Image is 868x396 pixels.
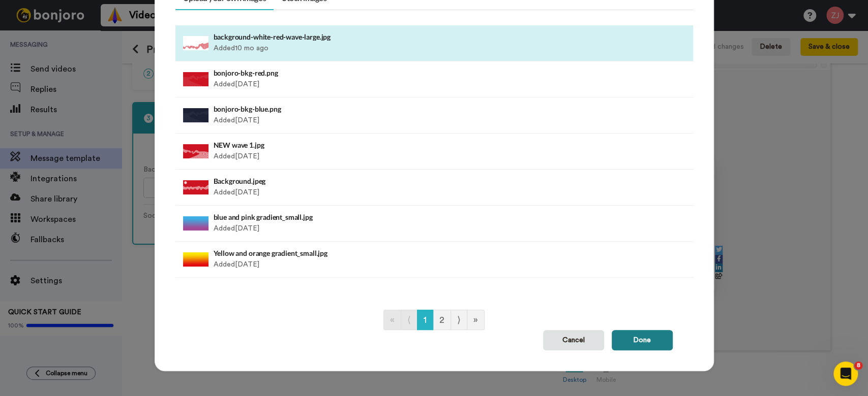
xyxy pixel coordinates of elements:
div: Added [DATE] [214,211,555,236]
a: Go to first page [383,310,401,330]
h4: bonjoro-bkg-blue.png [214,105,555,113]
h4: blue and pink gradient_small.jpg [214,213,555,221]
h4: background-white-red-wave-large.jpg [214,33,555,41]
button: Done [612,330,673,350]
div: Added [DATE] [214,139,555,164]
h4: Background.jpeg [214,177,555,185]
a: Go to page number 1 [417,310,433,330]
iframe: Intercom live chat [833,361,858,386]
div: Added 10 mo ago [214,30,555,56]
h4: Yellow and orange gradient_small.jpg [214,249,555,257]
div: Added [DATE] [214,247,555,272]
h4: bonjoro-bkg-red.png [214,69,555,77]
a: Go to previous page [401,310,417,330]
a: Go to last page [467,310,485,330]
span: 8 [854,361,862,370]
a: Go to page number 2 [433,310,451,330]
div: Added [DATE] [214,103,555,128]
button: Cancel [543,330,604,350]
h4: NEW wave 1.jpg [214,141,555,149]
a: Go to next page [451,310,467,330]
div: Added [DATE] [214,67,555,92]
div: Added [DATE] [214,175,555,200]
